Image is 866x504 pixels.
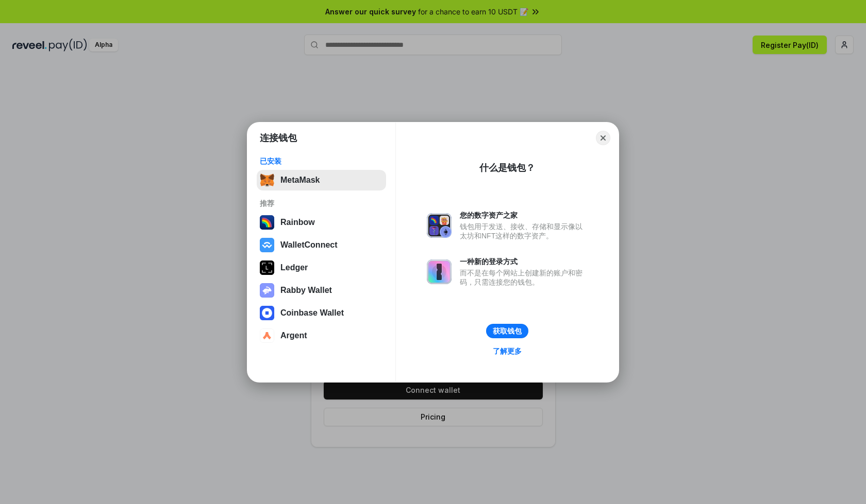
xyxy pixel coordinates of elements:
[487,344,528,358] a: 了解更多
[260,199,383,208] div: 推荐
[257,280,386,301] button: Rabby Wallet
[427,259,452,284] img: svg+xml,%3Csvg%20xmlns%3D%22http%3A%2F%2Fwww.w3.org%2F2000%2Fsvg%22%20fill%3D%22none%22%20viewBox...
[260,328,274,343] img: svg+xml,%3Csvg%20width%3D%2228%22%20height%3D%2228%22%20viewBox%3D%220%200%2028%2028%22%20fill%3D...
[257,303,386,323] button: Coinbase Wallet
[280,331,307,340] div: Argent
[280,263,308,272] div: Ledger
[260,238,274,252] img: svg+xml,%3Csvg%20width%3D%2228%22%20height%3D%2228%22%20viewBox%3D%220%200%2028%2028%22%20fill%3D...
[260,157,383,166] div: 已安装
[260,173,274,187] img: svg+xml,%3Csvg%20fill%3D%22none%22%20height%3D%2233%22%20viewBox%3D%220%200%2035%2033%22%20width%...
[493,326,522,336] div: 获取钱包
[460,257,588,266] div: 一种新的登录方式
[280,176,320,185] div: MetaMask
[427,213,452,238] img: svg+xml,%3Csvg%20xmlns%3D%22http%3A%2F%2Fwww.w3.org%2F2000%2Fsvg%22%20fill%3D%22none%22%20viewBox...
[257,170,386,190] button: MetaMask
[486,324,528,338] button: 获取钱包
[257,212,386,233] button: Rainbow
[596,131,610,145] button: Close
[460,268,588,287] div: 而不是在每个网站上创建新的账户和密码，只需连接您的钱包。
[479,162,535,174] div: 什么是钱包？
[257,235,386,255] button: WalletConnect
[280,218,315,227] div: Rainbow
[260,132,297,144] h1: 连接钱包
[260,260,274,275] img: svg+xml,%3Csvg%20xmlns%3D%22http%3A%2F%2Fwww.w3.org%2F2000%2Fsvg%22%20width%3D%2228%22%20height%3...
[257,257,386,278] button: Ledger
[460,222,588,240] div: 钱包用于发送、接收、存储和显示像以太坊和NFT这样的数字资产。
[260,306,274,320] img: svg+xml,%3Csvg%20width%3D%2228%22%20height%3D%2228%22%20viewBox%3D%220%200%2028%2028%22%20fill%3D...
[260,215,274,230] img: svg+xml,%3Csvg%20width%3D%22120%22%20height%3D%22120%22%20viewBox%3D%220%200%20120%20120%22%20fil...
[460,211,588,220] div: 您的数字资产之家
[280,286,332,295] div: Rabby Wallet
[280,240,338,250] div: WalletConnect
[493,346,522,356] div: 了解更多
[257,325,386,346] button: Argent
[280,308,344,318] div: Coinbase Wallet
[260,283,274,298] img: svg+xml,%3Csvg%20xmlns%3D%22http%3A%2F%2Fwww.w3.org%2F2000%2Fsvg%22%20fill%3D%22none%22%20viewBox...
